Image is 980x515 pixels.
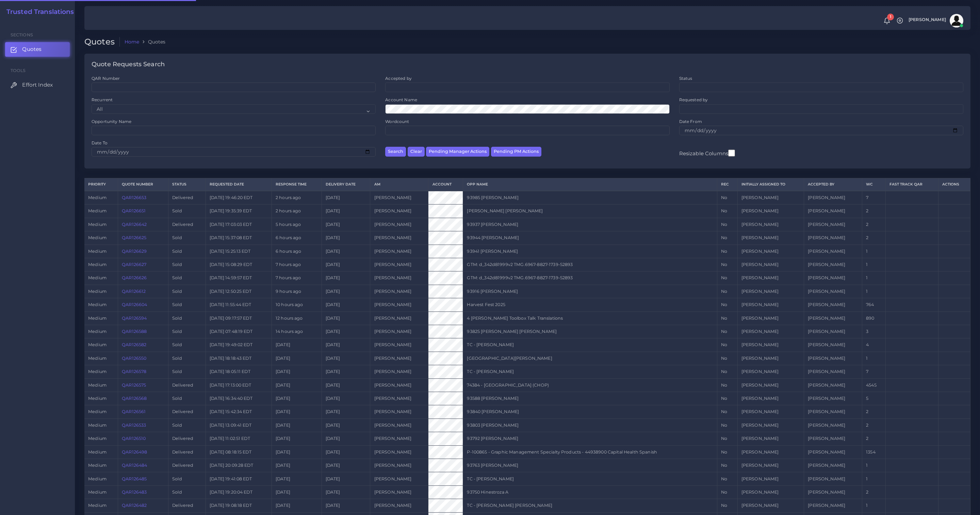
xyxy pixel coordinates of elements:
td: 3 [862,325,886,338]
td: [PERSON_NAME] [737,459,804,472]
td: [PERSON_NAME] [370,392,428,405]
td: [PERSON_NAME] [370,231,428,245]
td: No [717,285,738,298]
td: [PERSON_NAME] [737,325,804,338]
td: [DATE] 13:09:41 EDT [206,419,272,432]
button: Search [385,147,406,157]
a: QAR126612 [122,289,146,294]
td: 93944 [PERSON_NAME] [463,231,717,245]
td: [PERSON_NAME] [PERSON_NAME] [463,205,717,218]
td: [DATE] 09:17:57 EDT [206,312,272,325]
a: QAR126568 [122,396,147,401]
td: Sold [168,392,206,405]
td: P-100865 - Graphic Management Specialty Products - 44938900 Capital Health Spanish [463,445,717,459]
td: [PERSON_NAME] [804,245,862,258]
td: [DATE] [322,231,370,245]
a: QAR126483 [122,490,147,495]
button: Clear [408,147,425,157]
td: 4545 [862,378,886,392]
td: [PERSON_NAME] [370,405,428,419]
td: Sold [168,365,206,378]
td: 93588 [PERSON_NAME] [463,392,717,405]
td: Harvest Fest 2025 [463,298,717,312]
span: medium [88,222,107,227]
td: 14 hours ago [272,325,322,338]
td: 1 [862,258,886,271]
td: 93937 [PERSON_NAME] [463,218,717,231]
td: [PERSON_NAME] [737,419,804,432]
td: Sold [168,419,206,432]
td: 9 hours ago [272,285,322,298]
td: Sold [168,352,206,365]
td: [DATE] [272,459,322,472]
td: [DATE] [322,378,370,392]
td: [DATE] [322,325,370,338]
td: No [717,325,738,338]
span: Effort Index [22,81,53,89]
td: [DATE] [322,392,370,405]
td: 764 [862,298,886,312]
td: 2 [862,205,886,218]
a: QAR126604 [122,302,147,307]
a: QAR126627 [122,262,146,267]
td: 1 [862,285,886,298]
td: [DATE] [322,419,370,432]
a: Effort Index [5,78,70,92]
td: [PERSON_NAME] [737,432,804,445]
th: Priority [84,178,118,191]
td: [DATE] [322,191,370,205]
td: Delivered [168,445,206,459]
td: [DATE] [272,445,322,459]
td: [PERSON_NAME] [737,338,804,352]
span: medium [88,342,107,347]
th: Opp Name [463,178,717,191]
td: [PERSON_NAME] [370,245,428,258]
td: Sold [168,285,206,298]
a: 1 [881,17,893,24]
td: 4 [862,338,886,352]
td: [PERSON_NAME] [804,352,862,365]
span: medium [88,289,107,294]
td: Sold [168,231,206,245]
th: REC [717,178,738,191]
a: QAR126510 [122,436,146,441]
td: [DATE] [272,338,322,352]
td: [PERSON_NAME] [737,245,804,258]
td: No [717,271,738,285]
td: [DATE] 07:48:19 EDT [206,325,272,338]
td: TC - [PERSON_NAME] [463,338,717,352]
td: No [717,432,738,445]
input: Resizable Columns [728,149,735,157]
a: QAR126651 [122,208,146,213]
td: 2 [862,231,886,245]
span: medium [88,396,107,401]
label: Account Name [385,97,417,103]
span: Tools [11,68,26,73]
td: [DATE] [322,205,370,218]
td: [PERSON_NAME] [370,365,428,378]
td: No [717,378,738,392]
td: [DATE] [272,419,322,432]
td: Delivered [168,459,206,472]
span: Sections [11,32,33,37]
td: Sold [168,298,206,312]
th: Quote Number [118,178,168,191]
td: [DATE] [322,352,370,365]
td: 7 hours ago [272,258,322,271]
a: Trusted Translations [2,8,74,16]
td: [PERSON_NAME] [370,191,428,205]
td: [PERSON_NAME] [804,258,862,271]
td: 6 hours ago [272,245,322,258]
td: [DATE] 15:25:13 EDT [206,245,272,258]
td: [DATE] 19:49:02 EDT [206,338,272,352]
td: [DATE] 19:35:39 EDT [206,205,272,218]
td: [PERSON_NAME] [370,285,428,298]
td: 93941 [PERSON_NAME] [463,245,717,258]
th: Accepted by [804,178,862,191]
td: [PERSON_NAME] [370,352,428,365]
td: [DATE] 17:03:03 EDT [206,218,272,231]
td: 93792 [PERSON_NAME] [463,432,717,445]
a: QAR126484 [122,463,147,468]
a: QAR126498 [122,449,147,455]
td: 93985 [PERSON_NAME] [463,191,717,205]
